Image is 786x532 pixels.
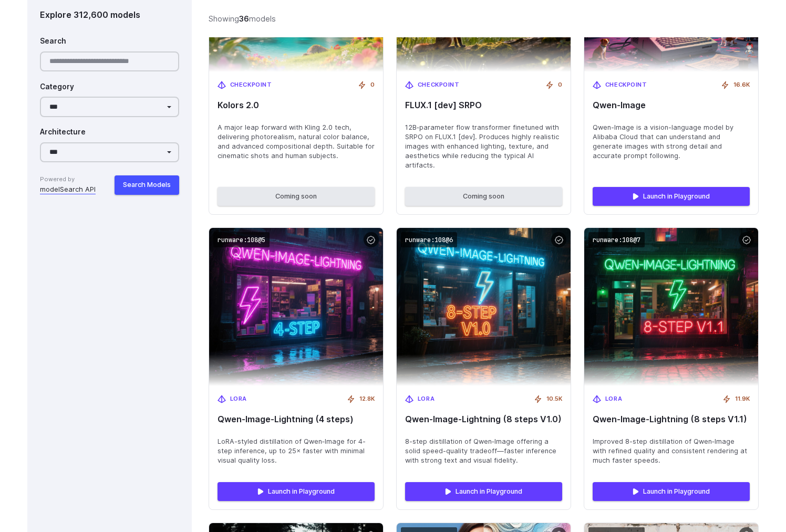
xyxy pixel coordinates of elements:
[584,228,758,386] img: Qwen‑Image-Lightning (8 steps V1.1)
[593,437,750,465] span: Improved 8-step distillation of Qwen‑Image with refined quality and consistent rendering at much ...
[40,81,74,92] label: Category
[405,123,562,170] span: 12B‑parameter flow transformer finetuned with SRPO on FLUX.1 [dev]. Produces highly realistic ima...
[239,14,249,23] strong: 36
[230,394,247,404] span: LoRA
[593,187,750,206] a: Launch in Playground
[230,80,272,90] span: Checkpoint
[733,80,750,90] span: 16.6K
[593,100,750,110] span: Qwen-Image
[735,394,750,404] span: 11.9K
[605,394,622,404] span: LoRA
[405,100,562,110] span: FLUX.1 [dev] SRPO
[593,482,750,501] a: Launch in Playground
[40,51,179,72] input: Search
[405,437,562,465] span: 8-step distillation of Qwen‑Image offering a solid speed-quality tradeoff—faster inference with s...
[405,187,562,206] button: Coming soon
[218,100,375,110] span: Kolors 2.0
[218,482,375,501] a: Launch in Playground
[218,437,375,465] span: LoRA-styled distillation of Qwen‑Image for 4-step inference, up to 25× faster with minimal visual...
[40,184,96,195] a: modelSearch API
[370,80,375,90] span: 0
[359,394,375,404] span: 12.8K
[40,36,66,47] label: Search
[593,123,750,161] span: Qwen-Image is a vision-language model by Alibaba Cloud that can understand and generate images wi...
[558,80,562,90] span: 0
[418,80,460,90] span: Checkpoint
[40,127,86,138] label: Architecture
[40,142,179,163] select: Architecture
[115,175,179,194] button: Search Models
[401,232,457,247] code: runware:108@6
[40,97,179,117] select: Category
[40,175,96,184] span: Powered by
[218,187,375,206] button: Coming soon
[593,414,750,424] span: Qwen‑Image-Lightning (8 steps V1.1)
[218,123,375,161] span: A major leap forward with Kling 2.0 tech, delivering photorealism, natural color balance, and adv...
[405,414,562,424] span: Qwen‑Image-Lightning (8 steps V1.0)
[588,232,645,247] code: runware:108@7
[218,414,375,424] span: Qwen‑Image-Lightning (4 steps)
[209,13,276,25] div: Showing models
[209,228,383,386] img: Qwen‑Image-Lightning (4 steps)
[397,228,571,386] img: Qwen‑Image-Lightning (8 steps V1.0)
[546,394,562,404] span: 10.5K
[213,232,270,247] code: runware:108@5
[405,482,562,501] a: Launch in Playground
[40,8,179,22] div: Explore 312,600 models
[605,80,647,90] span: Checkpoint
[418,394,435,404] span: LoRA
